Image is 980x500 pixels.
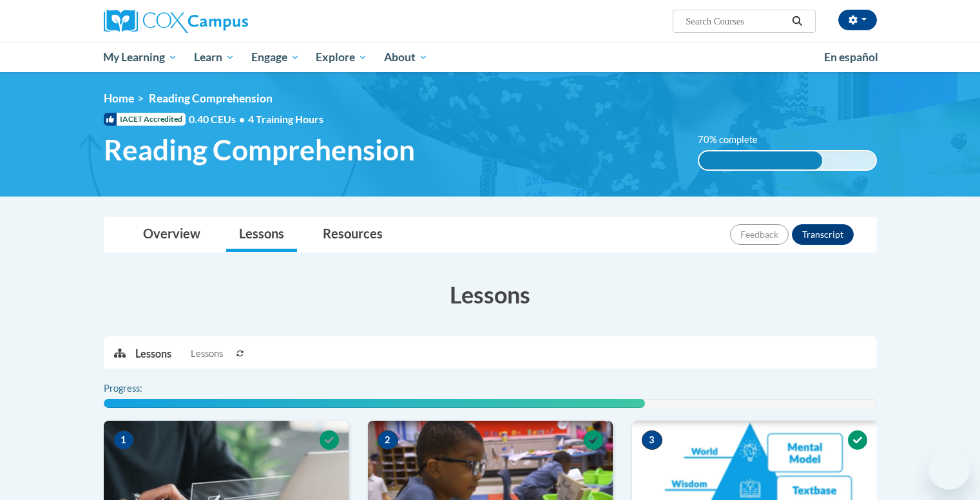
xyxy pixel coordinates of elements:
button: Transcript [792,224,854,245]
span: 0.40 CEUs [189,112,248,126]
span: My Learning [103,50,177,65]
iframe: Button to launch messaging window [928,448,970,490]
a: Cox Campus [104,10,349,33]
span: IACET Accredited [104,113,186,126]
span: Reading Comprehension [149,91,273,105]
span: 2 [378,430,398,450]
a: Resources [310,218,396,252]
div: 70% complete [699,151,822,169]
span: En español [824,50,878,64]
span: Lessons [191,347,223,361]
a: My Learning [95,43,186,72]
label: Progress: [104,381,178,396]
span: 3 [642,430,662,450]
a: En español [816,44,887,71]
span: Reading Comprehension [104,133,415,167]
button: Feedback [730,224,789,245]
span: Explore [316,50,367,65]
a: Lessons [226,218,297,252]
a: Overview [130,218,213,252]
span: • [239,113,245,125]
img: Cox Campus [104,10,248,33]
p: Lessons [135,347,171,361]
label: 70% complete [698,133,772,147]
a: About [376,43,436,72]
span: 4 Training Hours [248,113,323,125]
a: Home [104,91,134,105]
button: Search [787,14,807,29]
a: Learn [186,43,243,72]
input: Search Courses [684,14,787,29]
a: Engage [243,43,308,72]
div: Main menu [84,43,896,72]
span: Engage [251,50,300,65]
span: About [384,50,428,65]
h3: Lessons [104,278,877,311]
button: Account Settings [838,10,877,30]
span: Learn [194,50,235,65]
span: 1 [113,430,134,450]
a: Explore [307,43,376,72]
